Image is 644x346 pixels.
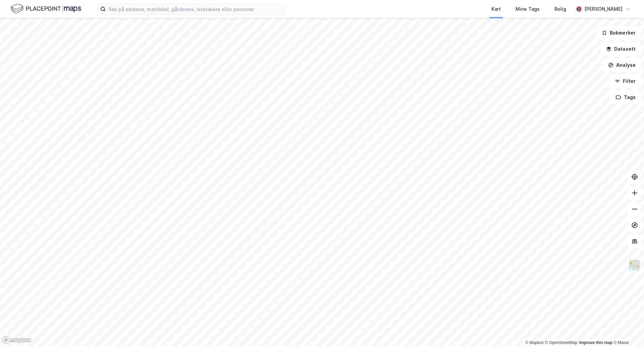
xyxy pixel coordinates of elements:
[516,5,540,13] div: Mine Tags
[106,4,285,14] input: Søk på adresse, matrikkel, gårdeiere, leietakere eller personer
[2,336,32,344] a: Mapbox homepage
[628,259,641,272] img: Z
[609,75,641,88] button: Filter
[554,5,566,13] div: Bolig
[602,58,641,72] button: Analyse
[596,26,641,40] button: Bokmerker
[610,314,644,346] iframe: Chat Widget
[545,340,578,345] a: OpenStreetMap
[610,91,641,104] button: Tags
[11,3,81,15] img: logo.f888ab2527a4732fd821a326f86c7f29.svg
[600,42,641,56] button: Datasett
[579,340,612,345] a: Improve this map
[525,340,544,345] a: Mapbox
[584,5,623,13] div: [PERSON_NAME]
[491,5,501,13] div: Kart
